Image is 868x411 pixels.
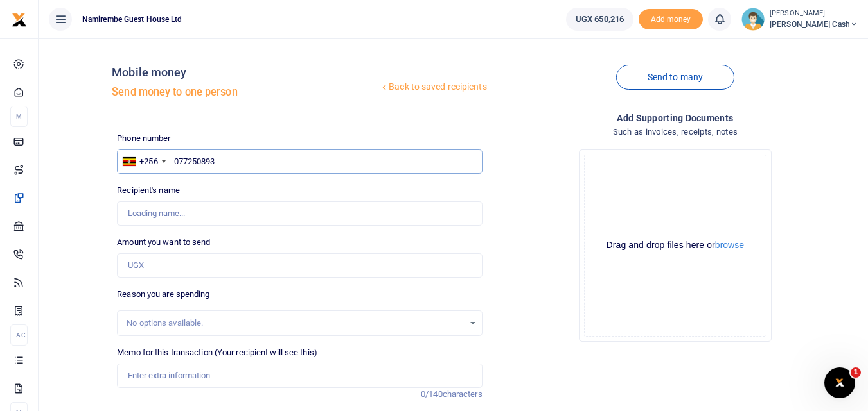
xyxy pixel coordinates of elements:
[379,76,488,99] a: Back to saved recipients
[117,253,482,278] input: UGX
[118,150,169,173] div: Uganda: +256
[127,317,463,330] div: No options available.
[117,132,170,145] label: Phone number
[117,184,180,197] label: Recipient's name
[10,106,28,127] li: M
[770,8,858,19] small: [PERSON_NAME]
[12,12,27,28] img: logo-small
[112,86,379,99] h5: Send money to one person
[112,65,379,80] h4: Mobile money
[10,324,28,346] li: Ac
[639,13,703,23] a: Add money
[117,288,209,301] label: Reason you are spending
[715,240,744,249] button: browse
[117,364,482,388] input: Enter extra information
[741,8,765,31] img: profile-user
[566,8,633,31] a: UGX 650,216
[561,8,639,31] li: Wallet ballance
[579,149,772,342] div: File Uploader
[12,14,27,24] a: logo-small logo-large logo-large
[139,155,157,168] div: +256
[741,8,858,31] a: profile-user [PERSON_NAME] [PERSON_NAME] Cash
[639,9,703,30] span: Add money
[493,125,858,139] h4: Such as invoices, receipts, notes
[851,367,861,378] span: 1
[616,65,734,90] a: Send to many
[493,111,858,125] h4: Add supporting Documents
[77,13,188,25] span: Namirembe Guest House Ltd
[117,236,210,249] label: Amount you want to send
[824,367,855,398] iframe: Intercom live chat
[117,149,482,174] input: Enter phone number
[770,19,858,30] span: [PERSON_NAME] Cash
[576,13,624,26] span: UGX 650,216
[443,389,483,399] span: characters
[421,389,443,399] span: 0/140
[117,201,482,226] input: Loading name...
[117,346,317,359] label: Memo for this transaction (Your recipient will see this)
[585,239,766,251] div: Drag and drop files here or
[639,9,703,30] li: Toup your wallet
